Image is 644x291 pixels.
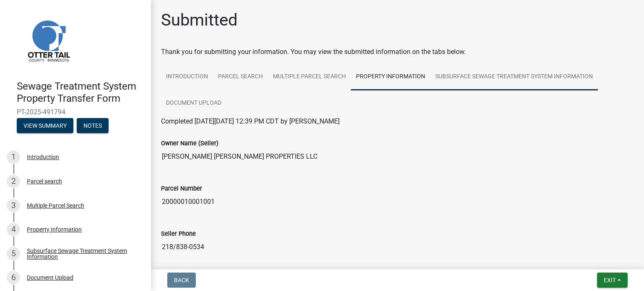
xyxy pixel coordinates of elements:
h1: Submitted [161,10,238,30]
img: Otter Tail County, Minnesota [17,9,80,72]
span: Exit [604,277,616,283]
h4: Sewage Treatment System Property Transfer Form [17,80,144,105]
div: 1 [7,150,20,164]
div: 6 [7,271,20,284]
wm-modal-confirm: Notes [77,123,109,129]
a: Property Information [351,64,430,90]
label: Parcel Number [161,186,202,192]
a: Parcel search [213,64,268,90]
div: Document Upload [27,275,73,281]
button: View Summary [17,118,73,133]
span: Completed [DATE][DATE] 12:39 PM CDT by [PERSON_NAME] [161,117,340,125]
div: Thank you for submitting your information. You may view the submitted information on the tabs below. [161,47,634,57]
button: Back [167,273,196,288]
div: 5 [7,247,20,260]
div: Multiple Parcel Search [27,203,84,209]
div: Subsurface Sewage Treatment System Information [27,248,138,260]
a: Document Upload [161,90,226,117]
span: Back [174,277,189,283]
div: Property Information [27,227,82,232]
div: 4 [7,223,20,236]
div: Parcel search [27,178,62,184]
div: 3 [7,199,20,212]
button: Exit [597,273,628,288]
button: Notes [77,118,109,133]
a: Subsurface Sewage Treatment System Information [430,64,598,90]
a: Multiple Parcel Search [268,64,351,90]
a: Introduction [161,64,213,90]
span: PT-2025-491794 [17,108,134,116]
wm-modal-confirm: Summary [17,123,73,129]
div: 2 [7,175,20,188]
label: Seller Phone [161,231,196,237]
label: Owner Name (Seller) [161,141,218,147]
div: Introduction [27,154,59,160]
